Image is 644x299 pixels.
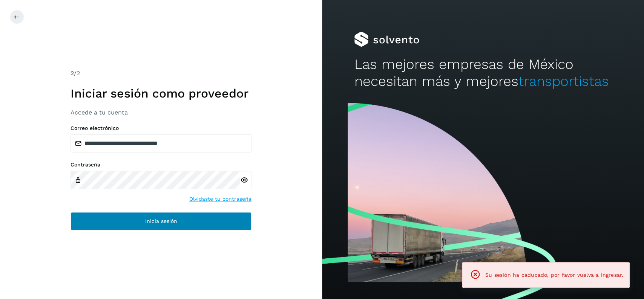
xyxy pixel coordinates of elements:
span: Inicia sesión [145,218,177,224]
span: transportistas [518,73,609,89]
h1: Iniciar sesión como proveedor [71,86,251,101]
a: Olvidaste tu contraseña [189,195,251,203]
label: Correo electrónico [71,125,251,131]
div: /2 [71,69,251,78]
h3: Accede a tu cuenta [71,109,251,116]
label: Contraseña [71,162,251,168]
button: Inicia sesión [71,212,251,230]
span: Su sesión ha caducado, por favor vuelva a ingresar. [485,272,623,278]
h2: Las mejores empresas de México necesitan más y mejores [354,56,612,90]
span: 2 [71,70,74,77]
